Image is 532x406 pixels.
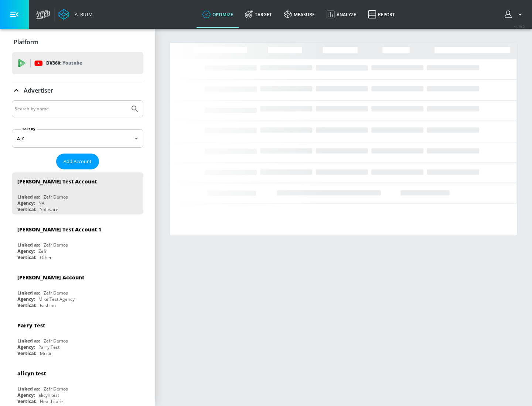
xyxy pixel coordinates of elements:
[17,370,46,377] div: alicyn test
[40,398,63,405] div: Healthcare
[44,338,68,344] div: Zefr Demos
[17,296,35,302] div: Agency:
[17,248,35,254] div: Agency:
[17,206,36,213] div: Vertical:
[17,302,36,309] div: Vertical:
[38,248,47,254] div: Zefr
[17,398,36,405] div: Vertical:
[38,392,59,398] div: alicyn test
[12,268,143,310] div: [PERSON_NAME] AccountLinked as:Zefr DemosAgency:Mike Test AgencyVertical:Fashion
[40,350,52,357] div: Music
[38,344,59,350] div: Parry Test
[17,194,40,200] div: Linked as:
[12,52,143,74] div: DV360: Youtube
[21,127,37,131] label: Sort By
[12,80,143,101] div: Advertiser
[17,274,84,281] div: [PERSON_NAME] Account
[239,1,278,28] a: Target
[58,9,93,20] a: Atrium
[12,316,143,358] div: Parry TestLinked as:Zefr DemosAgency:Parry TestVertical:Music
[12,172,143,214] div: [PERSON_NAME] Test AccountLinked as:Zefr DemosAgency:NAVertical:Software
[514,24,525,28] span: v 4.19.0
[17,350,36,357] div: Vertical:
[44,290,68,296] div: Zefr Demos
[64,157,92,166] span: Add Account
[14,38,38,46] p: Platform
[38,200,45,206] div: NA
[12,32,143,52] div: Platform
[44,194,68,200] div: Zefr Demos
[17,392,35,398] div: Agency:
[56,154,99,169] button: Add Account
[12,220,143,262] div: [PERSON_NAME] Test Account 1Linked as:Zefr DemosAgency:ZefrVertical:Other
[17,338,40,344] div: Linked as:
[40,302,56,309] div: Fashion
[46,59,82,67] p: DV360:
[17,200,35,206] div: Agency:
[12,129,143,148] div: A-Z
[17,290,40,296] div: Linked as:
[44,386,68,392] div: Zefr Demos
[40,254,52,261] div: Other
[44,242,68,248] div: Zefr Demos
[17,242,40,248] div: Linked as:
[197,1,239,28] a: optimize
[24,86,53,94] p: Advertiser
[17,178,97,185] div: [PERSON_NAME] Test Account
[40,206,58,213] div: Software
[17,322,45,329] div: Parry Test
[72,11,93,18] div: Atrium
[278,1,321,28] a: measure
[17,254,36,261] div: Vertical:
[17,226,101,233] div: [PERSON_NAME] Test Account 1
[17,386,40,392] div: Linked as:
[62,59,82,67] p: Youtube
[38,296,75,302] div: Mike Test Agency
[15,104,127,114] input: Search by name
[17,344,35,350] div: Agency:
[362,1,401,28] a: Report
[321,1,362,28] a: Analyze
